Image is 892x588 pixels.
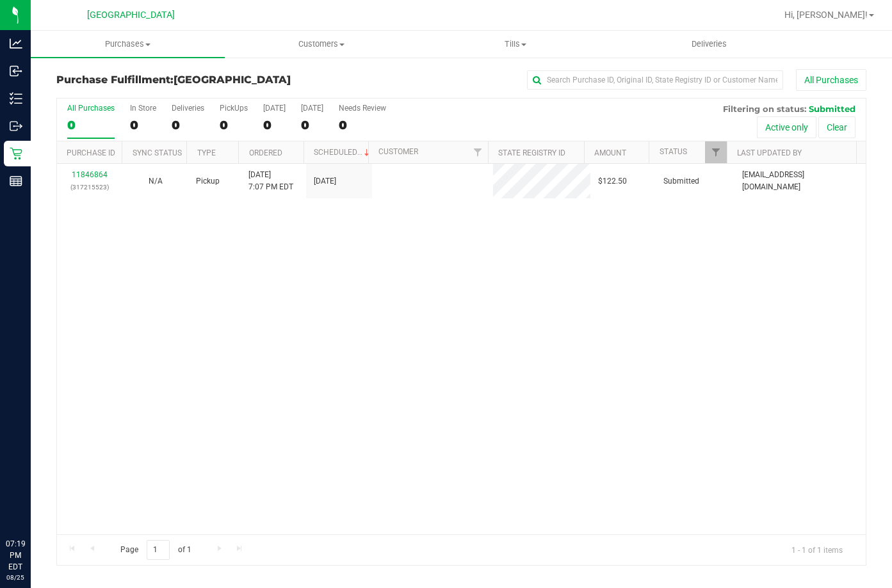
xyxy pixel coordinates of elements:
span: Submitted [809,104,856,114]
div: In Store [130,104,156,113]
div: Needs Review [339,104,386,113]
div: 0 [172,118,204,132]
div: PickUps [220,104,248,113]
span: Pickup [196,175,220,187]
span: Hi, [PERSON_NAME]! [784,10,868,20]
button: Clear [818,116,856,138]
a: Customer [378,147,418,156]
span: 1 - 1 of 1 items [781,540,853,559]
a: Last Updated By [737,148,802,157]
div: [DATE] [263,104,286,113]
span: [EMAIL_ADDRESS][DOMAIN_NAME] [742,169,858,193]
span: [GEOGRAPHIC_DATA] [174,74,291,86]
div: 0 [130,118,156,132]
input: Search Purchase ID, Original ID, State Registry ID or Customer Name... [527,70,783,90]
inline-svg: Outbound [10,120,22,132]
a: Filter [705,141,726,163]
a: Purchases [31,31,225,58]
div: 0 [339,118,386,132]
a: Sync Status [133,148,182,157]
a: Filter [467,141,488,163]
inline-svg: Inventory [10,92,22,105]
span: Filtering on status: [723,104,806,114]
p: (317215523) [65,181,115,193]
div: All Purchases [67,104,115,113]
iframe: Resource center [13,486,51,524]
a: Customers [225,31,419,58]
span: Not Applicable [149,177,163,186]
span: Purchases [31,38,225,50]
p: 08/25 [6,573,25,582]
span: $122.50 [598,175,627,187]
span: [GEOGRAPHIC_DATA] [87,10,175,20]
button: N/A [149,175,163,187]
a: Scheduled [314,148,372,157]
p: 07:19 PM EDT [6,538,25,573]
span: Submitted [663,175,699,187]
h3: Purchase Fulfillment: [56,74,327,86]
span: [DATE] 7:07 PM EDT [248,169,293,193]
a: Status [660,147,687,156]
div: Deliveries [172,104,204,113]
div: 0 [301,118,323,132]
span: Customers [225,38,418,50]
span: Tills [419,38,612,50]
inline-svg: Retail [10,147,22,160]
span: Page of 1 [109,540,202,560]
div: [DATE] [301,104,323,113]
a: Tills [418,31,612,58]
input: 1 [147,540,170,560]
div: 0 [220,118,248,132]
div: 0 [67,118,115,132]
a: Ordered [249,148,282,157]
a: Amount [594,148,626,157]
inline-svg: Inbound [10,65,22,77]
button: All Purchases [796,69,866,91]
span: [DATE] [314,175,336,187]
a: Purchase ID [67,148,115,157]
button: Active only [757,116,816,138]
a: 11846864 [72,170,108,179]
span: Deliveries [674,38,744,50]
a: State Registry ID [498,148,565,157]
inline-svg: Reports [10,175,22,187]
a: Deliveries [612,31,806,58]
a: Type [197,148,216,157]
inline-svg: Analytics [10,37,22,50]
div: 0 [263,118,286,132]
